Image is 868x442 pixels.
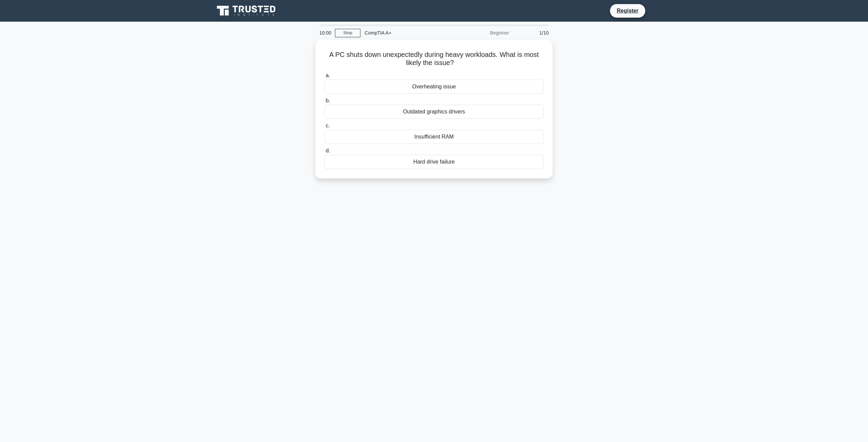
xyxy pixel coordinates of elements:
div: Hard drive failure [324,155,544,169]
div: 10:00 [315,26,335,40]
span: a. [325,72,330,78]
div: Overheating issue [324,80,544,94]
span: d. [325,148,330,153]
div: Outdated graphics drivers [324,105,544,119]
div: 1/10 [513,26,553,40]
span: c. [325,123,330,128]
div: Insufficient RAM [324,130,544,144]
span: b. [325,98,330,103]
h5: A PC shuts down unexpectedly during heavy workloads. What is most likely the issue? [323,50,545,67]
a: Register [613,6,643,15]
div: Beginner [454,26,513,40]
a: Stop [335,29,360,37]
div: CompTIA A+ [360,26,454,40]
